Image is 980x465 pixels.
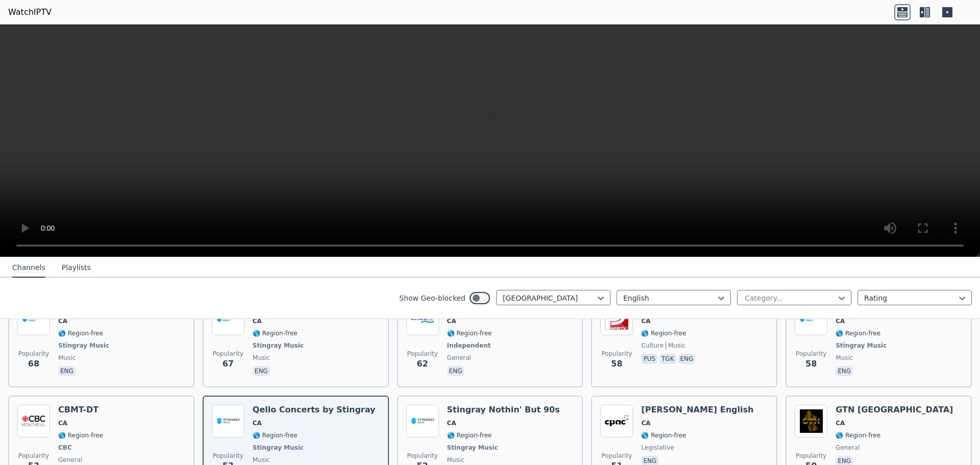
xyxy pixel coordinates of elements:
[641,354,657,364] p: pus
[407,350,438,358] span: Popularity
[58,405,103,415] h6: CBMT-DT
[253,354,270,362] span: music
[18,350,49,358] span: Popularity
[836,329,880,337] span: 🌎 Region-free
[641,419,650,427] span: CA
[666,341,685,350] span: music
[399,293,465,303] label: Show Geo-blocked
[447,419,456,427] span: CA
[12,258,45,278] button: Channels
[836,419,845,427] span: CA
[407,452,438,460] span: Popularity
[213,350,243,358] span: Popularity
[447,329,492,337] span: 🌎 Region-free
[406,303,439,335] img: CHCO-TV
[601,452,632,460] span: Popularity
[836,317,845,325] span: CA
[58,317,67,325] span: CA
[836,354,853,362] span: music
[18,452,49,460] span: Popularity
[796,452,826,460] span: Popularity
[836,444,860,452] span: general
[447,456,464,464] span: music
[641,317,650,325] span: CA
[58,419,67,427] span: CA
[611,358,622,370] span: 58
[447,366,464,376] p: eng
[447,431,492,439] span: 🌎 Region-free
[641,444,674,452] span: legislative
[447,341,491,350] span: Independent
[253,366,270,376] p: eng
[17,405,50,437] img: CBMT-DT
[58,341,109,350] span: Stingray Music
[795,405,827,437] img: GTN Canada
[62,258,91,278] button: Playlists
[659,354,676,364] p: tgk
[28,358,39,370] span: 68
[641,329,686,337] span: 🌎 Region-free
[447,354,471,362] span: general
[641,431,686,439] span: 🌎 Region-free
[795,303,827,335] img: Stingray Hip Hop
[678,354,696,364] p: eng
[805,358,817,370] span: 58
[253,431,298,439] span: 🌎 Region-free
[416,358,428,370] span: 62
[836,366,853,376] p: eng
[447,405,560,415] h6: Stingray Nothin' But 90s
[253,317,262,325] span: CA
[447,444,498,452] span: Stingray Music
[58,329,103,337] span: 🌎 Region-free
[447,317,456,325] span: CA
[58,444,72,452] span: CBC
[253,456,270,464] span: music
[641,405,753,415] h6: [PERSON_NAME] English
[600,303,633,335] img: Pamir TV
[601,350,632,358] span: Popularity
[253,341,304,350] span: Stingray Music
[600,405,633,437] img: CPAC English
[58,366,76,376] p: eng
[58,431,103,439] span: 🌎 Region-free
[58,354,76,362] span: music
[8,6,52,18] a: WatchIPTV
[836,405,953,415] h6: GTN [GEOGRAPHIC_DATA]
[17,303,50,335] img: Stingray Everything '80s
[253,419,262,427] span: CA
[253,329,298,337] span: 🌎 Region-free
[212,303,244,335] img: Stingray Hit List
[406,405,439,437] img: Stingray Nothin' But 90s
[253,444,304,452] span: Stingray Music
[641,341,664,350] span: culture
[836,341,887,350] span: Stingray Music
[213,452,243,460] span: Popularity
[58,456,82,464] span: general
[212,405,244,437] img: Qello Concerts by Stingray
[253,405,376,415] h6: Qello Concerts by Stingray
[223,358,234,370] span: 67
[796,350,826,358] span: Popularity
[836,431,880,439] span: 🌎 Region-free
